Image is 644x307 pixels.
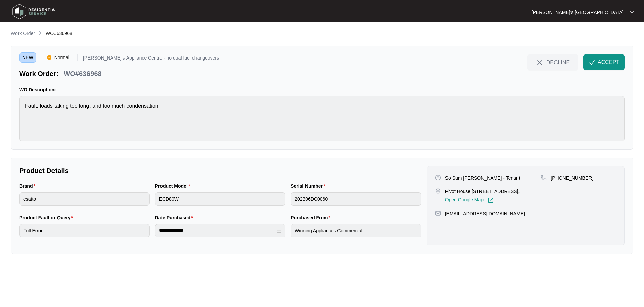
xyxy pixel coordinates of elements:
p: [PHONE_NUMBER] [551,175,593,181]
input: Product Model [155,192,286,206]
img: residentia service logo [10,2,57,22]
p: WO Description: [19,86,625,93]
img: dropdown arrow [630,11,634,14]
label: Brand [19,183,38,189]
label: Date Purchased [155,214,196,221]
input: Serial Number [291,192,421,206]
p: Work Order [11,30,35,37]
button: check-IconACCEPT [583,54,625,70]
img: close-Icon [536,59,544,67]
label: Purchased From [291,214,333,221]
img: Link-External [488,197,494,203]
input: Product Fault or Query [19,224,150,237]
img: Vercel Logo [47,55,51,60]
p: Product Details [19,166,421,176]
span: WO#636968 [46,31,72,36]
img: map-pin [541,175,547,181]
p: [PERSON_NAME]'s [GEOGRAPHIC_DATA] [532,9,624,16]
input: Purchased From [291,224,421,237]
a: Open Google Map [445,197,494,203]
label: Product Model [155,183,193,189]
p: So Sum [PERSON_NAME] - Tenant [445,175,520,181]
p: Work Order: [19,69,58,78]
p: [EMAIL_ADDRESS][DOMAIN_NAME] [445,210,525,217]
input: Date Purchased [159,227,276,234]
img: map-pin [435,210,441,216]
span: DECLINE [546,59,570,66]
input: Brand [19,192,150,206]
textarea: Fault: loads taking too long, and too much condensation. [19,96,625,141]
span: ACCEPT [598,58,619,66]
a: Work Order [9,30,36,37]
img: chevron-right [38,30,43,36]
img: check-Icon [589,59,595,65]
span: NEW [19,52,36,63]
p: WO#636968 [64,69,101,78]
button: close-IconDECLINE [527,54,578,70]
img: user-pin [435,175,441,181]
label: Serial Number [291,183,328,189]
label: Product Fault or Query [19,214,76,221]
p: [PERSON_NAME]'s Appliance Centre - no dual fuel changeovers [83,55,219,63]
img: map-pin [435,188,441,194]
span: Normal [51,52,72,63]
p: Pivot House [STREET_ADDRESS], [445,188,520,195]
